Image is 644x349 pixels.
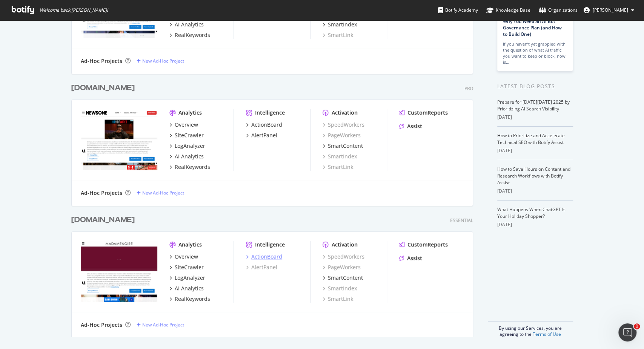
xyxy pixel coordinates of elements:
[497,188,573,194] div: [DATE]
[169,132,204,139] a: SiteCrawler
[81,57,122,65] div: Ad-Hoc Projects
[323,21,357,28] a: SmartIndex
[71,214,135,225] div: [DOMAIN_NAME]
[175,31,210,39] div: RealKeywords
[137,58,184,64] a: New Ad-Hoc Project
[178,241,202,248] div: Analytics
[323,153,357,160] a: SmartIndex
[323,121,364,129] a: SpeedWorkers
[169,142,205,150] a: LogAnalyzer
[323,163,353,171] a: SmartLink
[634,323,640,329] span: 1
[169,295,210,303] a: RealKeywords
[497,99,570,112] a: Prepare for [DATE][DATE] 2025 by Prioritizing AI Search Visibility
[251,253,282,260] div: ActionBoard
[255,109,285,116] div: Intelligence
[407,254,422,262] div: Assist
[169,263,204,271] a: SiteCrawler
[175,295,210,303] div: RealKeywords
[578,4,640,16] button: [PERSON_NAME]
[323,285,357,292] a: SmartIndex
[246,121,282,129] a: ActionBoard
[169,31,210,39] a: RealKeywords
[169,285,204,292] a: AI Analytics
[142,58,184,64] div: New Ad-Hoc Project
[175,274,205,282] div: LogAnalyzer
[71,83,135,93] div: [DOMAIN_NAME]
[169,153,204,160] a: AI Analytics
[40,7,108,13] span: Welcome back, [PERSON_NAME] !
[497,221,573,228] div: [DATE]
[323,295,353,303] a: SmartLink
[246,263,277,271] a: AlertPanel
[464,85,473,92] div: Pro
[533,331,561,337] a: Terms of Use
[175,132,204,139] div: SiteCrawler
[175,121,198,129] div: Overview
[497,82,573,90] div: Latest Blog Posts
[332,241,358,248] div: Activation
[323,274,363,282] a: SmartContent
[488,321,573,337] div: By using our Services, you are agreeing to the
[323,253,364,260] a: SpeedWorkers
[81,321,122,329] div: Ad-Hoc Projects
[175,263,204,271] div: SiteCrawler
[178,109,202,116] div: Analytics
[323,31,353,39] a: SmartLink
[539,6,578,14] div: Organizations
[323,142,363,150] a: SmartContent
[137,321,184,328] a: New Ad-Hoc Project
[399,254,422,262] a: Assist
[142,321,184,328] div: New Ad-Hoc Project
[71,83,138,93] a: [DOMAIN_NAME]
[328,274,363,282] div: SmartContent
[175,21,204,28] div: AI Analytics
[497,114,573,121] div: [DATE]
[137,190,184,196] a: New Ad-Hoc Project
[497,147,573,154] div: [DATE]
[486,6,530,14] div: Knowledge Base
[497,206,566,219] a: What Happens When ChatGPT Is Your Holiday Shopper?
[255,241,285,248] div: Intelligence
[399,241,448,248] a: CustomReports
[175,142,205,150] div: LogAnalyzer
[71,214,138,225] a: [DOMAIN_NAME]
[246,253,282,260] a: ActionBoard
[169,21,204,28] a: AI Analytics
[497,132,565,145] a: How to Prioritize and Accelerate Technical SEO with Botify Assist
[251,121,282,129] div: ActionBoard
[251,132,277,139] div: AlertPanel
[593,7,628,13] span: Nate Glaude
[81,241,157,302] img: www.madamenoire.com
[332,109,358,116] div: Activation
[618,323,636,341] iframe: Intercom live chat
[328,142,363,150] div: SmartContent
[175,153,204,160] div: AI Analytics
[81,189,122,197] div: Ad-Hoc Projects
[503,41,567,65] div: If you haven’t yet grappled with the question of what AI traffic you want to keep or block, now is…
[407,241,448,248] div: CustomReports
[175,285,204,292] div: AI Analytics
[169,121,198,129] a: Overview
[169,253,198,260] a: Overview
[407,109,448,116] div: CustomReports
[169,274,205,282] a: LogAnalyzer
[142,190,184,196] div: New Ad-Hoc Project
[246,132,277,139] a: AlertPanel
[169,163,210,171] a: RealKeywords
[407,122,422,130] div: Assist
[399,122,422,130] a: Assist
[323,132,361,139] a: PageWorkers
[503,18,562,37] a: Why You Need an AI Bot Governance Plan (and How to Build One)
[328,21,357,28] div: SmartIndex
[81,109,157,170] img: www.newsone.com
[323,263,361,271] a: PageWorkers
